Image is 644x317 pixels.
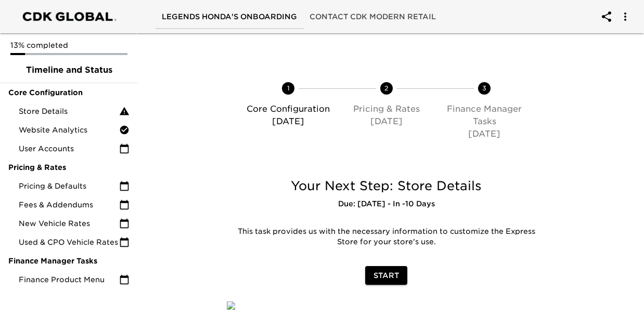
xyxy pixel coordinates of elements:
[19,218,119,229] span: New Vehicle Rates
[227,178,546,194] h5: Your Next Step: Store Details
[19,106,119,116] span: Store Details
[19,181,119,191] span: Pricing & Defaults
[440,128,530,140] p: [DATE]
[440,103,530,128] p: Finance Manager Tasks
[243,115,333,128] p: [DATE]
[243,103,333,115] p: Core Configuration
[341,103,431,115] p: Pricing & Rates
[235,227,538,247] p: This task provides us with the necessary information to customize the Express Store for your stor...
[227,199,546,210] h6: Due: [DATE] - In -10 Days
[341,115,431,128] p: [DATE]
[227,301,235,310] img: qkibX1zbU72zw90W6Gan%2FTemplates%2FRjS7uaFIXtg43HUzxvoG%2F3e51d9d6-1114-4229-a5bf-f5ca567b6beb.jpg
[10,40,127,50] p: 13% completed
[287,84,289,92] text: 1
[19,125,119,135] span: Website Analytics
[373,269,399,282] span: Start
[162,10,297,23] span: Legends Honda's Onboarding
[384,84,389,92] text: 2
[613,4,638,29] button: account of current user
[482,84,486,92] text: 3
[8,64,130,76] span: Timeline and Status
[19,200,119,210] span: Fees & Addendums
[365,266,407,285] button: Start
[310,10,436,23] span: Contact CDK Modern Retail
[8,256,130,266] span: Finance Manager Tasks
[594,4,619,29] button: account of current user
[19,237,119,247] span: Used & CPO Vehicle Rates
[8,162,130,173] span: Pricing & Rates
[19,274,119,285] span: Finance Product Menu
[8,87,130,98] span: Core Configuration
[19,143,119,154] span: User Accounts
